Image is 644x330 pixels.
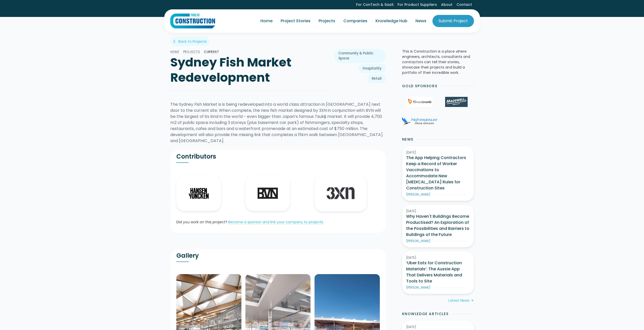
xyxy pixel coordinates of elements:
h2: Contributors [176,153,278,160]
h2: Gold Sponsors [402,83,438,89]
div: arrow_back_ios [173,39,177,44]
div: [PERSON_NAME] [406,192,430,197]
a: Submit Project [432,15,474,27]
div: / [179,49,183,55]
img: 3XN [327,187,355,199]
div: Did you work on this project? [176,219,227,225]
a: News [411,14,430,28]
a: Latest Newsarrow_forward [448,298,474,303]
h2: Gallery [176,252,278,259]
h3: The App Helping Contractors Keep a Record of Worker Vaccinations to Accommodate New [MEDICAL_DATA... [406,155,470,191]
a: home [170,13,215,29]
a: Project Stories [277,14,315,28]
a: Hospitality [358,64,386,73]
h2: Knowledge Articles [402,311,449,317]
img: 1Breadcrumb [407,97,432,107]
a: Home [256,14,277,28]
div: / [200,49,204,55]
div: [DATE] [406,255,470,260]
img: High Exposure [402,117,437,125]
div: Submit Project [439,18,468,24]
div: [PERSON_NAME] [406,285,430,290]
div: [PERSON_NAME] [406,239,430,243]
h2: News [402,137,413,142]
img: Madewell Products [445,97,467,107]
div: The Sydney Fish Market is is being redeveloped into a world class attraction in [GEOGRAPHIC_DATA]... [170,101,386,144]
div: Latest News [448,298,469,303]
h3: ‘Uber Eats for Construction Materials’: The Aussie App That Delivers Materials and Tools to Site [406,260,470,284]
a: Become a sponsor and link your company to projects. [228,219,324,225]
div: [DATE] [406,325,470,329]
a: arrow_back_iosBack to Projects [170,37,210,46]
a: Projects [183,50,200,54]
p: This Is Construction is a place where engineers, architects, consultants and contractors can tell... [402,49,474,75]
h1: Sydney Fish Market Redevelopment [170,55,326,85]
a: Retail [367,74,386,83]
img: Hansen Yuncken [189,188,209,199]
a: Home [170,50,179,54]
h3: Why Haven't Buildings Become Productised? An Exploration of the Possibilities and Barriers to Bui... [406,213,470,238]
a: [DATE]The App Helping Contractors Keep a Record of Worker Vaccinations to Accommodate New [MEDICA... [402,146,474,201]
a: CURRENT [204,50,219,54]
a: Knowledge Hub [371,14,411,28]
img: This Is Construction Logo [170,13,215,29]
div: [DATE] [406,150,470,155]
a: [DATE]‘Uber Eats for Construction Materials’: The Aussie App That Delivers Materials and Tools to... [402,251,474,294]
a: Companies [339,14,371,28]
img: BVN [258,188,278,199]
a: [DATE]Why Haven't Buildings Become Productised? An Exploration of the Possibilities and Barriers ... [402,205,474,247]
div: Back to Projects [178,39,207,44]
a: Projects [315,14,339,28]
a: Community & Public Space [334,49,386,63]
div: arrow_forward [470,298,474,303]
div: [DATE] [406,209,470,213]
